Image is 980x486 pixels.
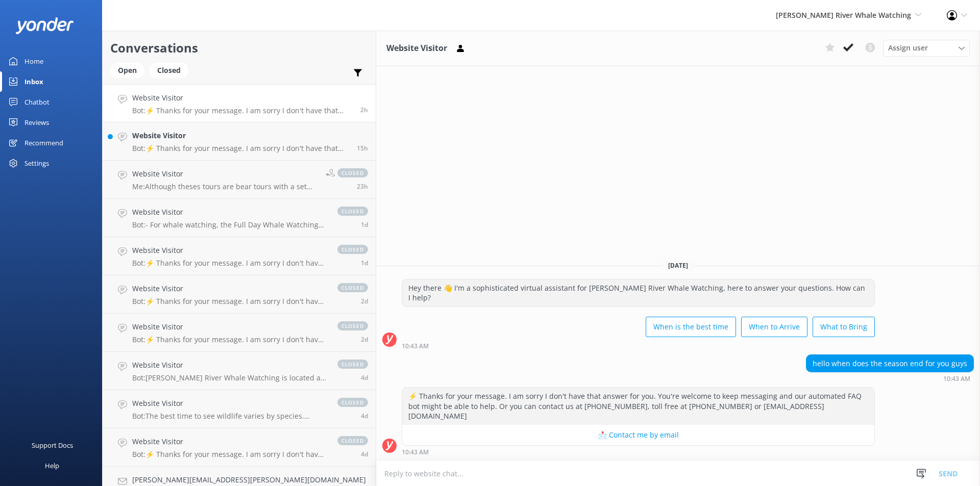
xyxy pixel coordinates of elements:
p: Bot: ⚡ Thanks for your message. I am sorry I don't have that answer for you. You're welcome to ke... [132,297,327,306]
img: yonder-white-logo.png [15,17,74,34]
h3: Website Visitor [386,42,447,55]
div: Oct 14 2025 10:43am (UTC -07:00) America/Tijuana [402,448,875,455]
a: Website VisitorBot:⚡ Thanks for your message. I am sorry I don't have that answer for you. You're... [103,428,376,467]
div: ⚡ Thanks for your message. I am sorry I don't have that answer for you. You're welcome to keep me... [402,388,874,425]
div: Inbox [24,71,43,92]
p: Bot: ⚡ Thanks for your message. I am sorry I don't have that answer for you. You're welcome to ke... [132,335,327,344]
p: Bot: ⚡ Thanks for your message. I am sorry I don't have that answer for you. You're welcome to ke... [132,106,353,115]
div: Help [45,455,59,476]
span: Oct 09 2025 08:12pm (UTC -07:00) America/Tijuana [361,412,368,420]
a: Website VisitorBot:⚡ Thanks for your message. I am sorry I don't have that answer for you. You're... [103,84,376,122]
button: What to Bring [813,317,875,337]
span: Oct 10 2025 07:59am (UTC -07:00) America/Tijuana [361,373,368,382]
p: Bot: ⚡ Thanks for your message. I am sorry I don't have that answer for you. You're welcome to ke... [132,144,349,153]
div: Chatbot [24,92,50,112]
div: Reviews [24,112,49,133]
span: closed [337,168,368,177]
h4: Website Visitor [132,207,327,218]
span: closed [337,360,368,369]
p: Bot: ⚡ Thanks for your message. I am sorry I don't have that answer for you. You're welcome to ke... [132,259,327,268]
p: Bot: The best time to see wildlife varies by species. Transient Orcas can be spotted year-round, ... [132,412,327,421]
p: Bot: [PERSON_NAME] River Whale Watching is located at [GEOGRAPHIC_DATA], [GEOGRAPHIC_DATA], [PERS... [132,373,327,382]
span: closed [337,321,368,330]
h4: Website Visitor [132,398,327,409]
span: Oct 12 2025 10:06pm (UTC -07:00) America/Tijuana [361,220,368,229]
span: Oct 11 2025 04:20pm (UTC -07:00) America/Tijuana [361,335,368,344]
h4: Website Visitor [132,168,318,180]
strong: 10:43 AM [402,343,429,349]
a: Website VisitorBot:⚡ Thanks for your message. I am sorry I don't have that answer for you. You're... [103,122,376,161]
a: Website VisitorBot:[PERSON_NAME] River Whale Watching is located at [GEOGRAPHIC_DATA], [GEOGRAPHI... [103,352,376,390]
h4: Website Visitor [132,436,327,447]
span: [PERSON_NAME] River Whale Watching [776,10,911,20]
span: Oct 13 2025 10:07pm (UTC -07:00) America/Tijuana [357,144,368,152]
strong: 10:43 AM [402,449,429,455]
span: closed [337,245,368,254]
div: Recommend [24,133,63,153]
a: Website VisitorBot:⚡ Thanks for your message. I am sorry I don't have that answer for you. You're... [103,237,376,275]
h4: Website Visitor [132,92,353,104]
span: Oct 12 2025 02:17pm (UTC -07:00) America/Tijuana [361,259,368,267]
a: Website VisitorBot:⚡ Thanks for your message. I am sorry I don't have that answer for you. You're... [103,314,376,352]
div: Support Docs [32,435,73,455]
h4: Website Visitor [132,130,349,141]
span: Oct 13 2025 01:42pm (UTC -07:00) America/Tijuana [357,182,368,191]
div: Closed [150,63,188,78]
div: Assign User [883,40,970,56]
span: Oct 14 2025 10:43am (UTC -07:00) America/Tijuana [360,106,368,114]
div: Hey there 👋 I'm a sophisticated virtual assistant for [PERSON_NAME] River Whale Watching, here to... [402,279,874,306]
div: Oct 14 2025 10:43am (UTC -07:00) America/Tijuana [806,375,974,382]
button: When to Arrive [741,317,807,337]
p: Bot: ⚡ Thanks for your message. I am sorry I don't have that answer for you. You're welcome to ke... [132,450,327,459]
button: When is the best time [646,317,736,337]
div: Open [110,63,144,78]
a: Website VisitorMe:Although theses tours are bear tours with a set route, we do allocate some time... [103,161,376,199]
h2: Conversations [110,38,368,58]
div: Oct 14 2025 10:43am (UTC -07:00) America/Tijuana [402,342,875,349]
p: Me: Although theses tours are bear tours with a set route, we do allocate some time on the way up... [132,182,318,191]
span: Oct 12 2025 10:40am (UTC -07:00) America/Tijuana [361,297,368,305]
h4: [PERSON_NAME][EMAIL_ADDRESS][PERSON_NAME][DOMAIN_NAME] [132,474,366,485]
h4: Website Visitor [132,321,327,332]
a: Website VisitorBot:- For whale watching, the Full Day Whale Watching Tour offers extended time on... [103,199,376,237]
a: Website VisitorBot:⚡ Thanks for your message. I am sorry I don't have that answer for you. You're... [103,275,376,314]
span: closed [337,436,368,445]
div: Home [24,51,43,71]
a: Website VisitorBot:The best time to see wildlife varies by species. Transient Orcas can be spotte... [103,390,376,428]
a: Closed [150,64,193,75]
span: Assign user [888,42,928,54]
h4: Website Visitor [132,283,327,294]
span: closed [337,398,368,407]
div: hello when does the season end for you guys [806,355,973,372]
a: Open [110,64,150,75]
h4: Website Visitor [132,360,327,371]
span: closed [337,207,368,216]
h4: Website Visitor [132,245,327,256]
span: [DATE] [662,261,694,270]
span: Oct 09 2025 07:30pm (UTC -07:00) America/Tijuana [361,450,368,458]
button: 📩 Contact me by email [402,425,874,445]
p: Bot: - For whale watching, the Full Day Whale Watching Tour offers extended time on the water wit... [132,220,327,229]
span: closed [337,283,368,292]
div: Settings [24,153,49,173]
strong: 10:43 AM [943,376,970,382]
